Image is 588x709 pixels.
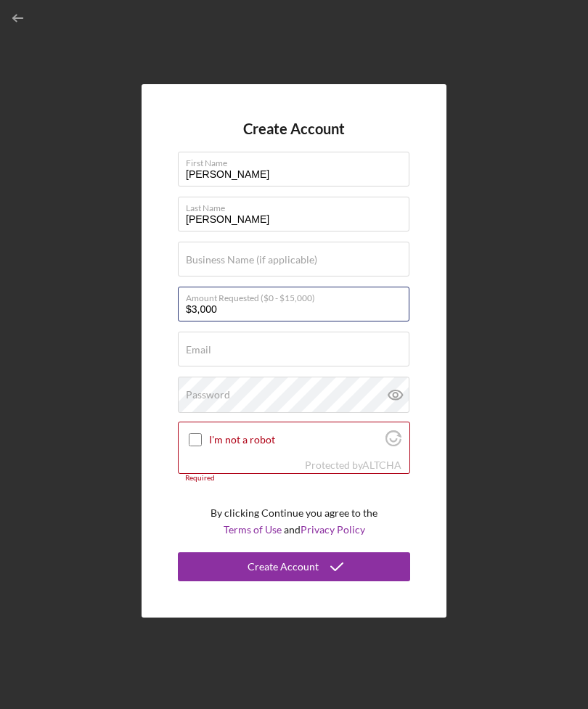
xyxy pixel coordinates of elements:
label: I'm not a robot [209,434,381,446]
a: Privacy Policy [301,523,365,536]
h4: Create Account [243,120,345,137]
div: Protected by [305,459,401,471]
div: Required [178,474,410,483]
p: By clicking Continue you agree to the and [211,505,377,538]
label: Business Name (if applicable) [186,254,317,266]
a: Visit Altcha.org [362,459,401,471]
a: Visit Altcha.org [385,436,401,448]
button: Create Account [178,552,410,581]
label: First Name [186,152,409,168]
div: Create Account [248,552,319,581]
a: Terms of Use [224,523,282,536]
label: Amount Requested ($0 - $15,000) [186,287,409,303]
label: Email [186,344,211,356]
label: Last Name [186,197,409,213]
label: Password [186,389,230,401]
